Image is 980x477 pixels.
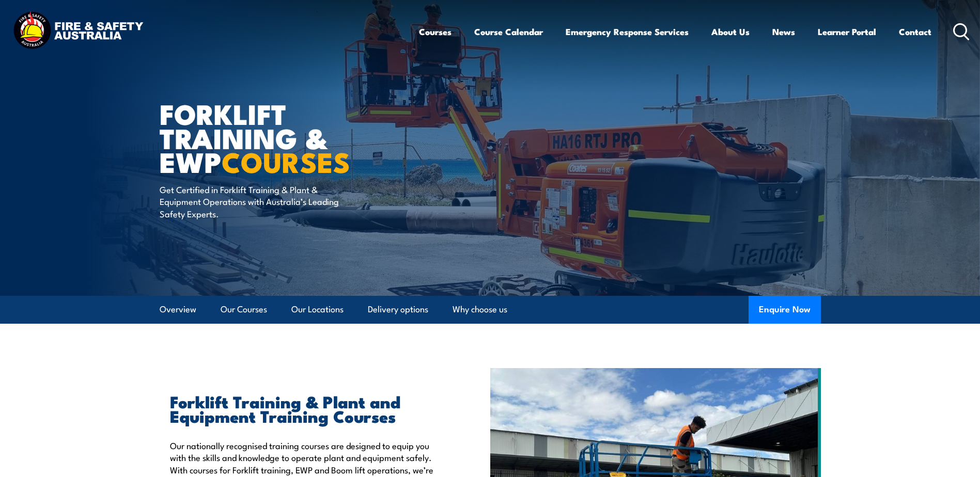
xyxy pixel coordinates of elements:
a: Overview [160,296,196,323]
strong: COURSES [222,139,350,182]
a: Our Locations [291,296,344,323]
a: Courses [419,18,452,45]
p: Get Certified in Forklift Training & Plant & Equipment Operations with Australia’s Leading Safety... [160,183,348,219]
a: Course Calendar [474,18,543,45]
h1: Forklift Training & EWP [160,101,415,173]
a: Delivery options [368,296,428,323]
a: Why choose us [453,296,507,323]
a: Emergency Response Services [566,18,689,45]
h2: Forklift Training & Plant and Equipment Training Courses [170,394,443,423]
a: About Us [711,18,750,45]
a: News [772,18,795,45]
a: Contact [899,18,931,45]
button: Enquire Now [749,296,821,324]
a: Our Courses [221,296,267,323]
a: Learner Portal [818,18,876,45]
